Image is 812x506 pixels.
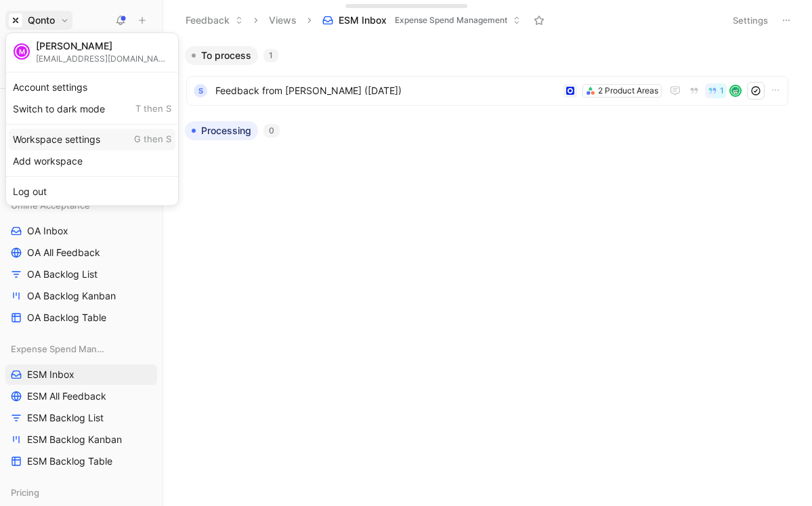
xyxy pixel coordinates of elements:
div: Switch to dark mode [9,98,175,120]
span: G then S [134,133,171,146]
div: Workspace settings [9,129,175,150]
div: [PERSON_NAME] [36,40,171,52]
span: T then S [135,103,171,115]
div: M [15,45,28,58]
div: QontoQonto [5,33,179,206]
div: Log out [9,181,175,203]
div: Account settings [9,77,175,98]
div: Add workspace [9,150,175,172]
div: [EMAIL_ADDRESS][DOMAIN_NAME] [36,54,171,64]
